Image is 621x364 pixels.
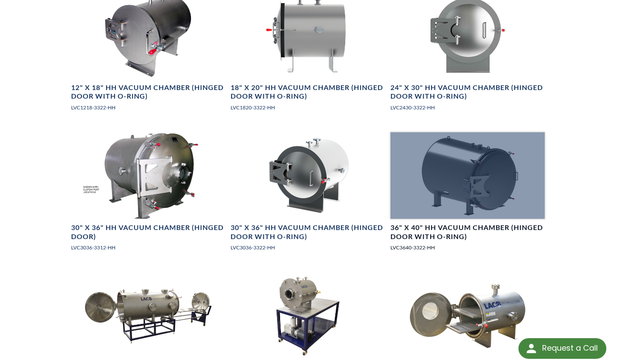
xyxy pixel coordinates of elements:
[231,223,385,241] h4: 30" X 36" HH Vacuum Chamber (Hinged Door with O-ring)
[390,132,545,259] a: 36" X 40" HH VACUUM CHAMBER Left view36" X 40" HH Vacuum Chamber (Hinged Door with O-ring)LVC3640...
[71,243,226,252] p: LVC3036-3312-HH
[542,338,598,358] div: Request a Call
[71,223,226,241] h4: 30" X 36" HH Vacuum Chamber (Hinged Door)
[231,83,385,101] h4: 18" X 20" HH Vacuum Chamber (Hinged Door with O-ring)
[524,342,538,355] img: round button
[518,338,606,359] div: Request a Call
[231,103,385,112] p: LVC1820-3322-HH
[390,223,545,241] h4: 36" X 40" HH Vacuum Chamber (Hinged Door with O-ring)
[71,83,226,101] h4: 12" X 18" HH Vacuum Chamber (Hinged Door with O-ring)
[71,132,226,259] a: Horizontal High Vacuum Chamber, left side angle view30" X 36" HH Vacuum Chamber (Hinged Door)LVC3...
[231,132,385,259] a: LVC2430-3322-HH Horizontal Vacuum Chamber Hinged Door, right side angle view30" X 36" HH Vacuum C...
[231,243,385,252] p: LVC3036-3322-HH
[390,83,545,101] h4: 24" X 30" HH Vacuum Chamber (Hinged Door with O-ring)
[71,103,226,112] p: LVC1218-3322-HH
[390,243,545,252] p: LVC3640-3322-HH
[390,103,545,112] p: LVC2430-3322-HH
